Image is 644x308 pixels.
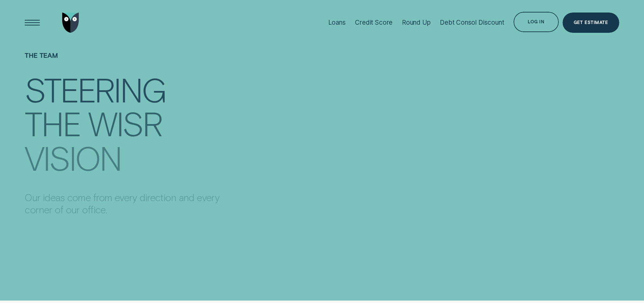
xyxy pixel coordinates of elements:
[25,74,165,105] div: Steering
[25,191,219,215] p: Our ideas come from every direction and every corner of our office.
[25,71,219,165] h4: Steering the Wisr vision
[88,108,162,139] div: Wisr
[402,19,431,26] div: Round Up
[62,13,79,33] img: Wisr
[22,13,43,33] button: Open Menu
[563,13,619,33] a: Get Estimate
[514,12,558,32] button: Log in
[25,108,80,139] div: the
[25,142,121,173] div: vision
[355,19,392,26] div: Credit Score
[328,19,346,26] div: Loans
[440,19,504,26] div: Debt Consol Discount
[25,51,219,72] h1: The Team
